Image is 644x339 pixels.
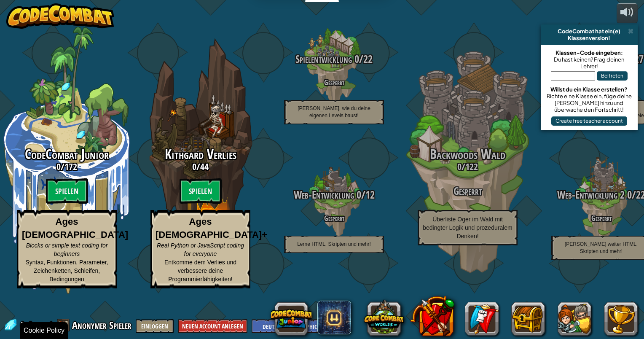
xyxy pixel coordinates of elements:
span: 0 [192,160,196,173]
h3: / [134,161,267,172]
span: 172 [64,160,77,173]
span: 1 [48,318,53,332]
span: 44 [200,160,209,173]
div: Cookie Policy [20,322,68,339]
div: Klassen-Code eingeben: [545,49,633,56]
button: Neuen Account anlegen [178,319,247,333]
button: Beitreten [597,71,628,81]
span: 0 [352,52,359,66]
div: Complete previous world to unlock [134,27,267,294]
h3: / [267,189,401,201]
div: Du hast keinen? Frag deinen Lehrer! [545,56,633,70]
span: [PERSON_NAME], wie du deine eigenen Levels baust! [298,105,370,118]
span: Überliste Oger im Wald mit bedingter Logik und prozeduralem Denken! [423,216,512,239]
span: CodeCombat Junior [25,145,109,163]
span: 22 [363,52,373,66]
span: 0 [20,318,27,332]
span: 0 [354,188,361,202]
span: Stufe [28,318,46,332]
h3: / [401,161,534,172]
span: 122 [465,160,478,173]
span: Syntax, Funktionen, Parameter, Zeichenketten, Schleifen, Bedingungen [25,259,108,282]
button: Create free teacher account [551,116,627,126]
h3: Gesperrt [401,186,534,197]
span: Real Python or JavaScript coding for everyone [157,242,244,257]
span: Blocks or simple text coding for beginners [26,242,108,257]
span: 0 [625,188,632,202]
div: Richte eine Klasse ein, füge deine [PERSON_NAME] hinzu und überwache den Fortschritt! [545,93,633,113]
span: Backwoods Wald [430,145,505,163]
div: Willst du ein Klasse erstellen? [545,86,633,93]
span: 27 [634,52,644,66]
span: Anonymer Spieler [72,318,131,332]
span: Web-Entwicklung 2 [557,188,625,202]
button: Lautstärke anpassen [617,3,638,23]
strong: Ages [DEMOGRAPHIC_DATA]+ [156,216,267,240]
span: [PERSON_NAME] weiter HTML, Skripten und mehr! [565,241,638,254]
btn: Spielen [46,178,88,204]
span: 0 [56,160,61,173]
h3: / [267,54,401,65]
span: Kithgard Verlies [165,145,236,163]
img: CodeCombat - Learn how to code by playing a game [6,3,114,29]
strong: Ages [DEMOGRAPHIC_DATA] [22,216,128,240]
span: 0 [457,160,462,173]
h4: Gesperrt [267,78,401,86]
span: Entkomme dem Verlies und verbessere deine Programmierfähigkeiten! [164,259,236,282]
div: Klassenversion! [544,35,634,41]
button: Einloggen [136,319,174,333]
span: Spielentwicklung [295,52,352,66]
h4: Gesperrt [267,214,401,222]
span: Lerne HTML, Skripten und mehr! [297,241,371,247]
div: CodeCombat hat ein(e) [544,28,634,35]
btn: Spielen [180,178,222,204]
span: Web-Entwicklung [294,188,354,202]
span: 12 [365,188,375,202]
